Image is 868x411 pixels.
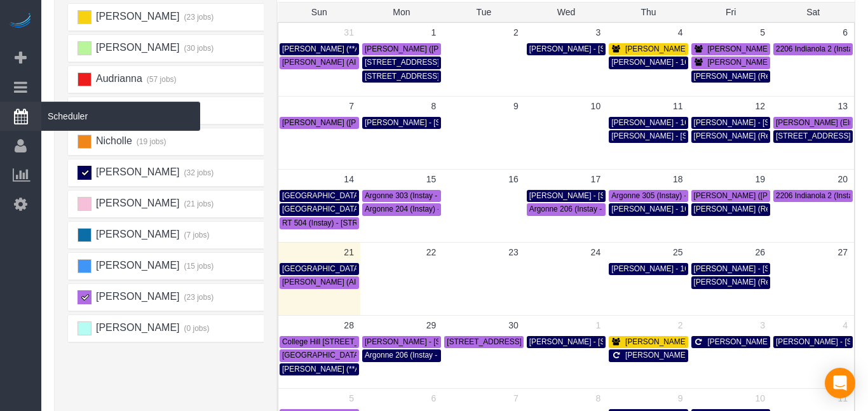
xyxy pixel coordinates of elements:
span: [PERSON_NAME] [94,322,179,333]
small: (0 jobs) [182,324,210,333]
a: 10 [585,97,607,116]
span: Scheduler [41,102,200,131]
span: [PERSON_NAME] [94,11,179,22]
a: 14 [337,170,360,189]
span: [PERSON_NAME] - [STREET_ADDRESS][PERSON_NAME][PERSON_NAME] [365,118,633,127]
span: Thu [641,7,656,17]
span: [PERSON_NAME] (AIRBNB) - [STREET_ADDRESS] [282,58,461,67]
span: RT 504 (Instay) - [STREET_ADDRESS] [282,219,416,227]
span: [PERSON_NAME] - [STREET_ADDRESS] [625,337,769,346]
span: [PERSON_NAME] [94,260,179,271]
a: 9 [507,97,525,116]
a: 9 [672,389,689,408]
img: Automaid Logo [8,13,33,30]
a: 29 [420,316,443,335]
span: [PERSON_NAME] - [STREET_ADDRESS] [529,337,673,346]
small: (21 jobs) [182,199,214,208]
a: 2 [507,23,525,42]
a: 12 [749,97,771,116]
small: (57 jobs) [145,75,176,84]
span: [PERSON_NAME] [94,198,179,208]
span: [PERSON_NAME] (**AIRBNB**) - [STREET_ADDRESS] [282,365,473,374]
span: [PERSON_NAME] [94,42,179,53]
span: [PERSON_NAME] - [STREET_ADDRESS][PERSON_NAME] [365,337,571,346]
small: (23 jobs) [182,293,214,302]
span: [PERSON_NAME] - [STREET_ADDRESS][PERSON_NAME] [611,131,817,140]
a: 24 [585,243,607,262]
span: [PERSON_NAME] [94,229,179,239]
a: 6 [836,23,854,42]
span: Wed [557,7,576,17]
a: 18 [667,170,689,189]
a: 15 [420,170,443,189]
span: [PERSON_NAME] [94,291,179,302]
span: Nicholle [94,135,132,146]
a: 30 [502,316,525,335]
a: 27 [831,243,854,262]
span: Tue [477,7,492,17]
a: 16 [502,170,525,189]
span: [PERSON_NAME] - [STREET_ADDRESS] [529,191,673,200]
a: 8 [589,389,607,408]
a: 17 [585,170,607,189]
a: 7 [507,389,525,408]
small: (7 jobs) [182,231,210,239]
small: (15 jobs) [182,262,214,271]
span: [PERSON_NAME] [94,166,179,177]
a: 5 [342,389,360,408]
span: Argonne 206 (Instay - AIRBNB) - [STREET_ADDRESS] [529,205,715,213]
a: 2 [672,316,689,335]
span: [PERSON_NAME] ([PERSON_NAME] & [PERSON_NAME], LLC - AIRBNB) - [STREET_ADDRESS] [365,44,702,53]
a: 26 [749,243,771,262]
a: 1 [425,23,443,42]
a: 20 [831,170,854,189]
a: 19 [749,170,771,189]
span: Sat [806,7,820,17]
span: [GEOGRAPHIC_DATA] 516 (Instay) - [STREET_ADDRESS] [282,191,484,200]
a: 5 [754,23,771,42]
span: Argonne 303 (Instay - AIRBNB) - [STREET_ADDRESS] [365,191,551,200]
a: 8 [425,97,443,116]
a: 21 [337,243,360,262]
span: Argonne 204 (Instay) - [STREET_ADDRESS] [365,205,517,213]
span: [PERSON_NAME] ([PERSON_NAME] & [PERSON_NAME], LLC - AIRBNB) - [STREET_ADDRESS] [282,118,619,127]
small: (32 jobs) [182,168,214,177]
a: 23 [502,243,525,262]
span: Argonne 206 (Instay - AIRBNB) - [STREET_ADDRESS] [365,351,551,360]
span: Sun [311,7,327,17]
small: (30 jobs) [182,44,214,53]
span: [PERSON_NAME] - [STREET_ADDRESS] [529,44,673,53]
div: Open Intercom Messenger [825,368,855,398]
span: [GEOGRAPHIC_DATA] 516 (Instay) - [STREET_ADDRESS] [282,264,484,273]
small: (23 jobs) [182,13,214,22]
span: Fri [726,7,736,17]
a: 10 [749,389,771,408]
a: 25 [667,243,689,262]
a: 4 [836,316,854,335]
a: 6 [425,389,443,408]
span: [PERSON_NAME] - [STREET_ADDRESS] [625,44,769,53]
a: 4 [672,23,689,42]
a: 7 [342,97,360,116]
span: [STREET_ADDRESS] (Instay) - [STREET_ADDRESS] [447,337,630,346]
a: 31 [337,23,360,42]
span: [STREET_ADDRESS]) - [STREET_ADDRESS] [365,72,524,81]
small: (19 jobs) [135,137,166,146]
a: 1 [589,316,607,335]
span: [PERSON_NAME] (**AIRBNB**) - [STREET_ADDRESS] [282,44,473,53]
span: [GEOGRAPHIC_DATA] 512 (Instay) - [STREET_ADDRESS] [282,205,484,213]
span: Mon [393,7,410,17]
a: 22 [420,243,443,262]
span: [PERSON_NAME] (AIRBNB) - [STREET_ADDRESS] [282,278,461,286]
span: [STREET_ADDRESS]) - [STREET_ADDRESS] [365,58,524,67]
span: [GEOGRAPHIC_DATA] 512 (Instay) - [STREET_ADDRESS] [282,351,484,360]
a: 3 [589,23,607,42]
a: 3 [754,316,771,335]
span: Argonne 305 (Instay) - [STREET_ADDRESS] [611,191,763,200]
a: 28 [337,316,360,335]
span: College Hill [STREET_ADDRESS] [282,337,397,346]
a: 13 [831,97,854,116]
span: Audrianna [94,73,142,84]
a: 11 [667,97,689,116]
